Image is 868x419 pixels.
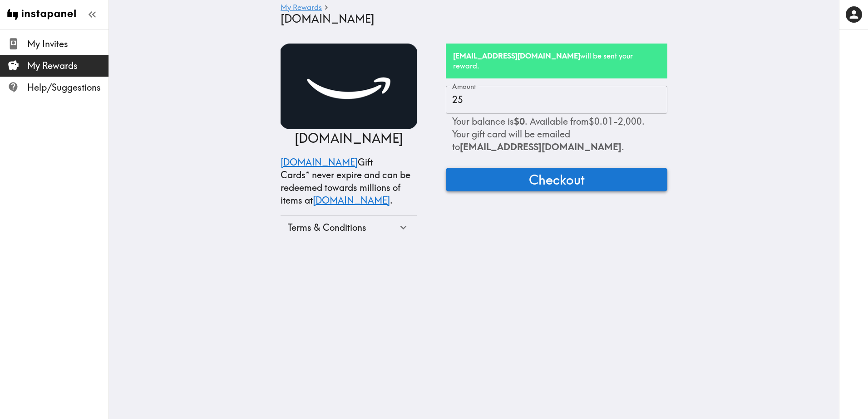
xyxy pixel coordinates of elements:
div: Terms & Conditions [288,221,397,234]
p: Gift Cards* never expire and can be redeemed towards millions of items at . [281,156,417,207]
span: Help/Suggestions [27,81,108,94]
span: My Rewards [27,59,108,72]
span: My Invites [27,38,108,50]
span: Checkout [529,171,585,189]
a: My Rewards [281,4,322,12]
label: Amount [452,82,476,92]
h6: will be sent your reward. [453,51,660,71]
a: [DOMAIN_NAME] [281,156,358,168]
button: Checkout [446,168,667,191]
p: [DOMAIN_NAME] [295,129,403,147]
div: Terms & Conditions [281,216,417,239]
h4: [DOMAIN_NAME] [281,12,660,25]
a: [DOMAIN_NAME] [313,195,390,206]
img: Amazon.com [281,44,417,129]
b: [EMAIL_ADDRESS][DOMAIN_NAME] [453,51,580,60]
span: Your balance is . Available from $0.01 - 2,000 . Your gift card will be emailed to . [452,116,645,152]
b: $0 [514,116,525,127]
span: [EMAIL_ADDRESS][DOMAIN_NAME] [460,141,621,152]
